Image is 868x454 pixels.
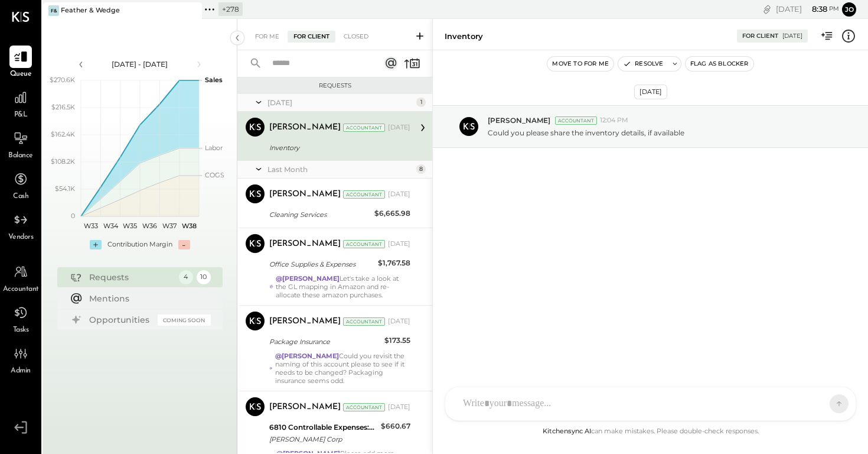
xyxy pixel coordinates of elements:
[547,57,614,71] button: Move to for me
[123,222,137,230] text: W35
[269,316,341,327] div: [PERSON_NAME]
[761,3,773,15] div: copy link
[8,232,34,243] span: Vendors
[1,168,41,202] a: Cash
[205,144,223,152] text: Labor
[829,5,839,13] span: pm
[249,31,285,43] div: For Me
[269,258,374,270] div: Office Supplies & Expenses
[416,164,426,174] div: 8
[384,335,410,346] div: $173.55
[51,130,75,138] text: $162.4K
[1,86,41,121] a: P&L
[267,98,413,108] div: [DATE]
[89,293,205,304] div: Mentions
[378,257,410,269] div: $1,767.58
[600,116,628,125] span: 12:04 PM
[269,433,377,445] div: [PERSON_NAME] Corp
[276,274,340,283] strong: @[PERSON_NAME]
[634,85,667,99] div: [DATE]
[269,238,341,250] div: [PERSON_NAME]
[51,103,75,111] text: $216.5K
[14,110,28,121] span: P&L
[71,212,75,220] text: 0
[343,240,385,248] div: Accountant
[50,76,75,84] text: $270.6K
[103,222,118,230] text: W34
[10,69,32,80] span: Queue
[488,115,550,125] span: [PERSON_NAME]
[343,190,385,199] div: Accountant
[275,352,410,385] div: Could you revisit the naming of this account please to see if it needs to be changed? Packaging i...
[243,82,426,90] div: Requests
[388,403,410,412] div: [DATE]
[388,190,410,199] div: [DATE]
[388,239,410,249] div: [DATE]
[1,46,41,80] a: Queue
[338,31,374,43] div: Closed
[205,76,223,84] text: Sales
[276,274,410,299] div: Let's take a look at the GL mapping in Amazon and re-allocate these amazon purchases.
[269,421,377,433] div: 6810 Controllable Expenses:Repairs & Maintenance:Repair & Maintenance, Equipment
[381,420,410,432] div: $660.67
[488,128,684,138] p: Could you please share the inventory details, if available
[1,209,41,243] a: Vendors
[13,325,29,336] span: Tasks
[374,207,410,219] div: $6,665.98
[90,59,190,69] div: [DATE] - [DATE]
[343,317,385,326] div: Accountant
[275,352,339,360] strong: @[PERSON_NAME]
[218,2,243,16] div: + 278
[416,98,426,107] div: 1
[267,164,413,174] div: Last Month
[445,31,483,42] div: Inventory
[842,2,856,17] button: Jo
[269,336,381,348] div: Package Insurance
[179,270,193,284] div: 4
[205,171,224,179] text: COGS
[1,127,41,161] a: Balance
[162,222,177,230] text: W37
[269,122,341,134] div: [PERSON_NAME]
[269,189,341,200] div: [PERSON_NAME]
[804,4,827,15] span: 8 : 38
[11,366,31,377] span: Admin
[90,240,102,249] div: +
[48,5,59,16] div: F&
[89,271,173,283] div: Requests
[1,342,41,377] a: Admin
[3,284,39,295] span: Accountant
[269,142,407,154] div: Inventory
[8,151,33,161] span: Balance
[782,32,802,40] div: [DATE]
[83,222,97,230] text: W33
[61,6,120,15] div: Feather & Wedge
[142,222,157,230] text: W36
[178,240,190,249] div: -
[158,314,211,326] div: Coming Soon
[181,222,196,230] text: W38
[107,240,172,249] div: Contribution Margin
[55,184,75,193] text: $54.1K
[742,32,778,40] div: For Client
[618,57,668,71] button: Resolve
[51,157,75,166] text: $108.2K
[288,31,335,43] div: For Client
[13,192,28,202] span: Cash
[686,57,753,71] button: Flag as Blocker
[269,401,341,413] div: [PERSON_NAME]
[388,317,410,326] div: [DATE]
[89,314,152,326] div: Opportunities
[1,261,41,295] a: Accountant
[1,301,41,336] a: Tasks
[197,270,211,284] div: 10
[388,123,410,132] div: [DATE]
[269,209,371,220] div: Cleaning Services
[555,116,597,125] div: Accountant
[776,4,839,15] div: [DATE]
[343,124,385,132] div: Accountant
[343,403,385,411] div: Accountant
